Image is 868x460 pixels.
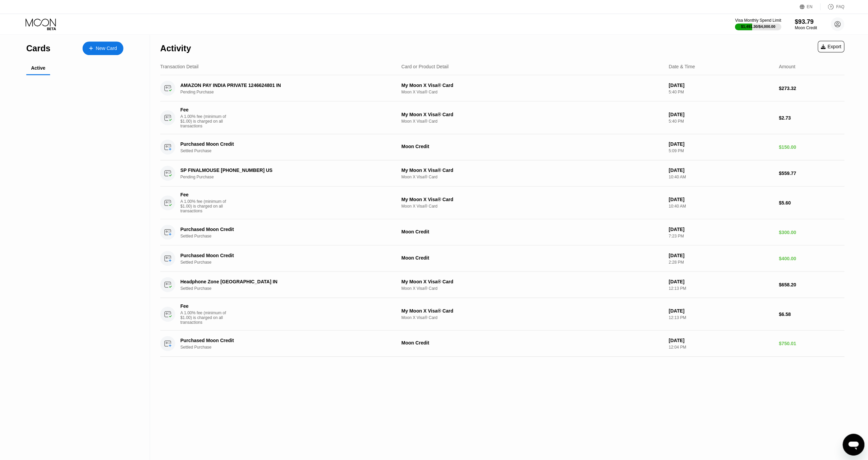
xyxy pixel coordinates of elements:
[667,315,772,319] div: 12:13 PM
[180,107,228,112] div: Fee
[31,65,45,71] div: Active
[733,18,779,30] div: Visa Monthly Spend Limit$1,491.30/$4,000.00
[667,82,772,88] div: [DATE]
[96,46,117,51] div: New Card
[777,85,842,91] div: $273.32
[400,111,662,117] div: My Moon X Visa® Card
[180,89,391,94] div: Pending Purchase
[667,174,772,179] div: 10:40 AM
[180,285,391,290] div: Settled Purchase
[777,115,842,120] div: $2.73
[160,219,842,245] div: Purchased Moon CreditSettled PurchaseMoon Credit[DATE]7:23 PM$300.00
[400,82,662,88] div: My Moon X Visa® Card
[160,297,842,330] div: FeeA 1.00% fee (minimum of $1.00) is charged on all transactionsMy Moon X Visa® CardMoon X Visa® ...
[180,199,231,213] div: A 1.00% fee (minimum of $1.00) is charged on all transactions
[667,148,772,153] div: 5:09 PM
[667,119,772,123] div: 5:40 PM
[400,196,662,202] div: My Moon X Visa® Card
[777,340,842,346] div: $750.01
[819,44,839,49] div: Export
[400,285,662,290] div: Moon X Visa® Card
[180,337,377,342] div: Purchased Moon Credit
[160,43,190,53] div: Activity
[777,255,842,261] div: $400.00
[819,3,842,10] div: FAQ
[160,186,842,219] div: FeeA 1.00% fee (minimum of $1.00) is charged on all transactionsMy Moon X Visa® CardMoon X Visa® ...
[400,119,662,123] div: Moon X Visa® Card
[400,64,448,69] div: Card or Product Detail
[739,24,774,29] div: $1,491.30 / $4,000.00
[667,278,772,284] div: [DATE]
[400,278,662,284] div: My Moon X Visa® Card
[733,18,779,23] div: Visa Monthly Spend Limit
[400,167,662,173] div: My Moon X Visa® Card
[816,41,842,52] div: Export
[777,281,842,287] div: $658.20
[180,167,377,173] div: SP FINALMOUSE [PHONE_NUMBER] US
[180,252,377,258] div: Purchased Moon Credit
[793,18,815,25] div: $93.79
[400,228,662,234] div: Moon Credit
[160,101,842,134] div: FeeA 1.00% fee (minimum of $1.00) is charged on all transactionsMy Moon X Visa® CardMoon X Visa® ...
[793,18,815,30] div: $93.79Moon Credit
[667,252,772,258] div: [DATE]
[667,141,772,146] div: [DATE]
[667,259,772,264] div: 2:28 PM
[667,226,772,231] div: [DATE]
[834,4,842,9] div: FAQ
[777,229,842,234] div: $300.00
[180,259,391,264] div: Settled Purchase
[667,233,772,238] div: 7:23 PM
[777,200,842,205] div: $5.60
[26,43,50,53] div: Cards
[160,245,842,271] div: Purchased Moon CreditSettled PurchaseMoon Credit[DATE]2:28 PM$400.00
[400,143,662,149] div: Moon Credit
[160,64,198,69] div: Transaction Detail
[777,144,842,149] div: $150.00
[160,75,842,101] div: AMAZON PAY INDIA PRIVATE 1246624801 INPending PurchaseMy Moon X Visa® CardMoon X Visa® Card[DATE]...
[180,278,377,284] div: Headphone Zone [GEOGRAPHIC_DATA] IN
[180,114,231,128] div: A 1.00% fee (minimum of $1.00) is charged on all transactions
[667,64,694,69] div: Date & Time
[777,170,842,176] div: $559.77
[777,64,794,69] div: Amount
[160,271,842,297] div: Headphone Zone [GEOGRAPHIC_DATA] INSettled PurchaseMy Moon X Visa® CardMoon X Visa® Card[DATE]12:...
[667,89,772,94] div: 5:40 PM
[667,344,772,349] div: 12:04 PM
[400,339,662,345] div: Moon Credit
[160,134,842,160] div: Purchased Moon CreditSettled PurchaseMoon Credit[DATE]5:09 PM$150.00
[667,196,772,202] div: [DATE]
[180,82,377,88] div: AMAZON PAY INDIA PRIVATE 1246624801 IN
[667,111,772,117] div: [DATE]
[400,89,662,94] div: Moon X Visa® Card
[160,160,842,186] div: SP FINALMOUSE [PHONE_NUMBER] USPending PurchaseMy Moon X Visa® CardMoon X Visa® Card[DATE]10:40 A...
[180,192,228,197] div: Fee
[180,344,391,349] div: Settled Purchase
[841,433,863,455] iframe: Button to launch messaging window
[180,226,377,231] div: Purchased Moon Credit
[160,330,842,356] div: Purchased Moon CreditSettled PurchaseMoon Credit[DATE]12:04 PM$750.01
[667,285,772,290] div: 12:13 PM
[180,303,228,308] div: Fee
[793,25,815,30] div: Moon Credit
[180,310,231,324] div: A 1.00% fee (minimum of $1.00) is charged on all transactions
[180,174,391,179] div: Pending Purchase
[667,204,772,208] div: 10:40 AM
[400,307,662,313] div: My Moon X Visa® Card
[798,3,819,10] div: EN
[667,167,772,173] div: [DATE]
[82,41,123,55] div: New Card
[400,254,662,260] div: Moon Credit
[667,307,772,313] div: [DATE]
[180,233,391,238] div: Settled Purchase
[805,4,811,9] div: EN
[400,204,662,208] div: Moon X Visa® Card
[180,141,377,146] div: Purchased Moon Credit
[400,315,662,319] div: Moon X Visa® Card
[777,311,842,316] div: $6.58
[400,174,662,179] div: Moon X Visa® Card
[667,337,772,342] div: [DATE]
[180,148,391,153] div: Settled Purchase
